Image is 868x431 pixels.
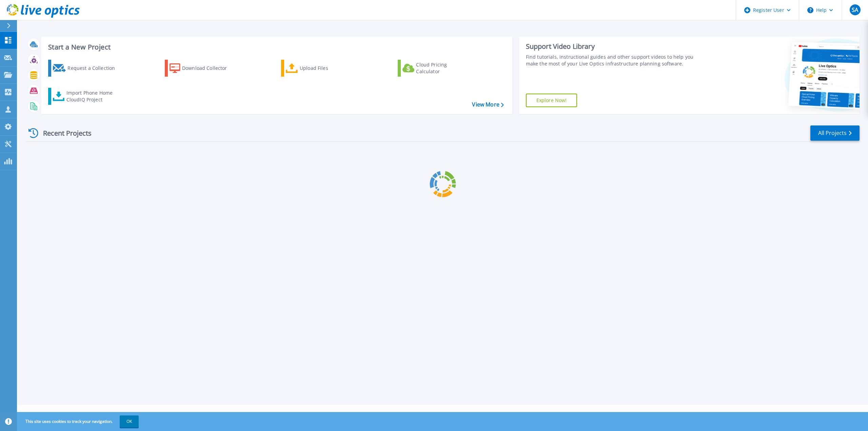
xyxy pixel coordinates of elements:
[19,415,139,428] span: This site uses cookies to track your navigation.
[67,61,122,75] div: Request a Collection
[810,125,860,141] a: All Projects
[281,60,357,77] a: Upload Files
[416,61,470,75] div: Cloud Pricing Calculator
[300,61,354,75] div: Upload Files
[120,415,139,428] button: OK
[472,101,504,108] a: View More
[526,42,702,51] div: Support Video Library
[48,60,124,77] a: Request a Collection
[26,125,101,141] div: Recent Projects
[526,54,702,67] div: Find tutorials, instructional guides and other support videos to help you make the most of your L...
[182,61,236,75] div: Download Collector
[66,90,119,103] div: Import Phone Home CloudIQ Project
[398,60,473,77] a: Cloud Pricing Calculator
[48,43,504,51] h3: Start a New Project
[852,7,858,13] span: SA
[526,94,577,107] a: Explore Now!
[165,60,240,77] a: Download Collector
